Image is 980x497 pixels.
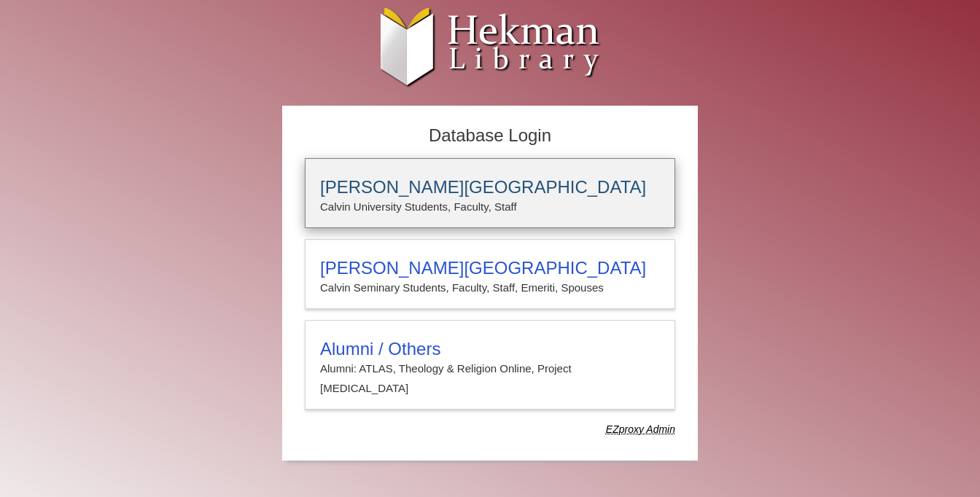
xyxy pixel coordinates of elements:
a: [PERSON_NAME][GEOGRAPHIC_DATA]Calvin University Students, Faculty, Staff [305,158,675,228]
a: [PERSON_NAME][GEOGRAPHIC_DATA]Calvin Seminary Students, Faculty, Staff, Emeriti, Spouses [305,239,675,309]
dfn: Use Alumni login [606,423,675,435]
p: Alumni: ATLAS, Theology & Religion Online, Project [MEDICAL_DATA] [320,359,660,398]
h3: Alumni / Others [320,339,660,359]
h3: [PERSON_NAME][GEOGRAPHIC_DATA] [320,177,660,197]
p: Calvin University Students, Faculty, Staff [320,197,660,216]
h2: Database Login [297,121,682,151]
summary: Alumni / OthersAlumni: ATLAS, Theology & Religion Online, Project [MEDICAL_DATA] [320,339,660,398]
h3: [PERSON_NAME][GEOGRAPHIC_DATA] [320,258,660,278]
p: Calvin Seminary Students, Faculty, Staff, Emeriti, Spouses [320,278,660,297]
